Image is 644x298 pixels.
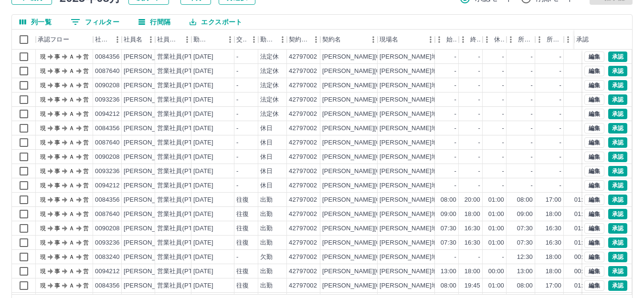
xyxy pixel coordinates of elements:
div: 勤務区分 [260,30,275,50]
button: 編集 [584,209,604,219]
text: 現 [40,154,46,160]
div: [PERSON_NAME] [124,67,176,76]
div: - [454,52,456,62]
button: 承認 [608,109,627,119]
text: 現 [40,168,46,175]
text: 現 [40,96,46,103]
div: 営業社員(PT契約) [157,52,207,62]
div: 休日 [260,153,273,162]
div: 0094212 [95,181,120,190]
div: 承認フロー [36,30,93,50]
div: 09:00 [517,210,533,219]
text: 営 [83,168,89,175]
div: [PERSON_NAME] [124,95,176,104]
button: 承認 [608,166,627,176]
div: 社員区分 [155,30,191,50]
text: 現 [40,139,46,146]
div: [PERSON_NAME][GEOGRAPHIC_DATA] [322,95,440,104]
button: 編集 [584,266,604,277]
div: [DATE] [193,181,213,190]
div: [PERSON_NAME][GEOGRAPHIC_DATA] [322,153,440,162]
div: - [478,52,480,62]
div: - [478,153,480,162]
div: - [478,167,480,176]
button: 編集 [584,166,604,176]
div: [PERSON_NAME]地区放課後児童クラブ(第一・第二) [380,95,530,104]
div: 出勤 [260,210,273,219]
div: [PERSON_NAME]地区放課後児童クラブ(第一・第二) [380,67,530,76]
div: [PERSON_NAME]地区放課後児童クラブ(第一・第二) [380,81,530,90]
div: 契約名 [322,30,341,50]
div: 所定開始 [507,30,535,50]
div: - [502,124,504,133]
button: 承認 [608,252,627,262]
div: 法定休 [260,95,279,104]
div: [PERSON_NAME][GEOGRAPHIC_DATA] [322,67,440,76]
div: - [502,167,504,176]
text: 営 [83,111,89,117]
button: 編集 [584,195,604,205]
div: [PERSON_NAME][GEOGRAPHIC_DATA] [322,181,440,190]
button: 承認 [608,123,627,134]
div: 42797002 [289,153,317,162]
text: Ａ [69,82,74,89]
button: 編集 [584,109,604,119]
div: [PERSON_NAME]地区放課後児童クラブ(第一・第二) [380,181,530,190]
div: - [531,81,533,90]
div: 20:00 [465,195,480,205]
div: - [531,138,533,147]
div: 勤務区分 [258,30,287,50]
div: 18:00 [546,210,561,219]
div: 42797002 [289,81,317,90]
div: - [560,153,561,162]
div: [PERSON_NAME][GEOGRAPHIC_DATA] [322,52,440,62]
div: [PERSON_NAME]地区放課後児童クラブ(第一・第二) [380,52,530,62]
div: [PERSON_NAME] [124,52,176,62]
button: 編集 [584,180,604,191]
div: 18:00 [465,210,480,219]
div: [PERSON_NAME]地区放課後児童クラブ(第一・第二) [380,153,530,162]
button: 承認 [608,51,627,62]
text: Ａ [69,211,74,217]
text: 営 [83,53,89,60]
div: [PERSON_NAME]地区放課後児童クラブ(第一・第二) [380,167,530,176]
div: 営業社員(PT契約) [157,67,207,76]
button: 承認 [608,209,627,219]
div: - [531,181,533,190]
div: - [478,81,480,90]
div: 社員名 [122,30,155,50]
text: Ａ [69,96,74,103]
div: 休憩 [483,30,507,50]
text: Ａ [69,182,74,189]
div: - [560,95,561,104]
button: 承認 [608,266,627,277]
button: 承認 [608,280,627,291]
div: 交通費 [236,30,247,50]
div: 法定休 [260,81,279,90]
div: [DATE] [193,52,213,62]
div: 営業社員(PT契約) [157,167,207,176]
button: 編集 [584,152,604,162]
button: 編集 [584,252,604,262]
text: 営 [83,125,89,132]
div: 0094212 [95,110,120,119]
div: 所定終業 [547,30,562,50]
div: 0084356 [95,52,120,62]
div: 42797002 [289,138,317,147]
button: 承認 [608,237,627,248]
div: 契約コード [287,30,320,50]
div: 42797002 [289,95,317,104]
text: 現 [40,53,46,60]
button: 承認 [608,94,627,105]
button: エクスポート [182,15,250,29]
div: [DATE] [193,167,213,176]
div: - [502,138,504,147]
div: [DATE] [193,138,213,147]
text: 事 [54,196,60,203]
div: 17:00 [546,195,561,205]
text: 現 [40,68,46,74]
text: Ａ [69,154,74,160]
div: [DATE] [193,210,213,219]
div: [PERSON_NAME] [124,210,176,219]
div: - [560,67,561,76]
